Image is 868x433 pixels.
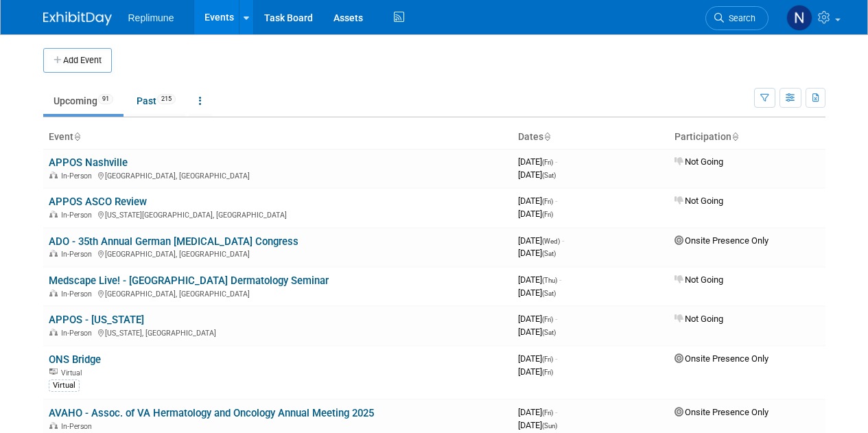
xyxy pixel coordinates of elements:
span: [DATE] [518,314,557,324]
div: [US_STATE], [GEOGRAPHIC_DATA] [49,327,507,338]
img: In-Person Event [49,422,58,429]
span: [DATE] [518,274,561,285]
img: In-Person Event [49,290,58,296]
span: [DATE] [518,248,556,258]
button: Add Event [43,48,112,73]
span: [DATE] [518,196,557,206]
span: In-Person [61,290,96,299]
span: [DATE] [518,156,557,167]
span: [DATE] [518,209,553,219]
img: In-Person Event [49,172,58,178]
a: Past215 [126,88,186,114]
span: (Fri) [542,211,553,218]
span: - [555,196,557,206]
span: Search [724,13,755,23]
span: (Sat) [542,329,556,336]
a: Search [705,6,769,30]
span: 215 [157,94,176,104]
span: Not Going [675,196,723,206]
span: (Fri) [542,368,553,376]
a: Sort by Event Name [73,131,80,142]
div: [GEOGRAPHIC_DATA], [GEOGRAPHIC_DATA] [49,169,507,180]
span: 91 [98,94,113,104]
span: [DATE] [518,407,557,417]
div: Virtual [49,379,80,392]
span: [DATE] [518,420,557,430]
span: (Fri) [542,198,553,205]
a: ADO - 35th Annual German [MEDICAL_DATA] Congress [49,235,298,248]
span: In-Person [61,250,96,259]
th: Participation [669,126,825,149]
th: Event [43,126,513,149]
span: - [555,353,557,364]
a: AVAHO - Assoc. of VA Hermatology and Oncology Annual Meeting 2025 [49,407,374,419]
img: In-Person Event [49,329,58,336]
span: Not Going [675,156,723,167]
span: [DATE] [518,353,557,364]
span: Onsite Presence Only [675,235,769,246]
img: Nicole Schaeffner [786,5,812,31]
span: (Sat) [542,172,556,179]
span: In-Person [61,172,96,180]
a: APPOS ASCO Review [49,196,147,208]
span: - [555,314,557,324]
span: In-Person [61,422,96,431]
span: Onsite Presence Only [675,353,769,364]
span: Replimune [128,12,174,23]
span: Onsite Presence Only [675,407,769,417]
span: (Fri) [542,409,553,417]
span: Virtual [61,368,86,377]
span: [DATE] [518,366,553,377]
span: - [559,274,561,285]
span: (Fri) [542,159,553,166]
span: Not Going [675,274,723,285]
img: Virtual Event [49,368,58,375]
div: [GEOGRAPHIC_DATA], [GEOGRAPHIC_DATA] [49,248,507,259]
span: (Sun) [542,422,557,430]
a: Sort by Participation Type [731,131,738,142]
span: (Fri) [542,316,553,323]
a: Upcoming91 [43,88,124,114]
span: [DATE] [518,169,556,180]
span: (Sat) [542,290,556,297]
span: (Wed) [542,237,560,245]
span: (Thu) [542,277,557,284]
span: - [562,235,564,246]
span: In-Person [61,211,96,220]
span: In-Person [61,329,96,338]
span: [DATE] [518,235,564,246]
span: (Fri) [542,355,553,363]
a: Sort by Start Date [543,131,550,142]
a: APPOS Nashville [49,156,128,169]
a: Medscape Live! - [GEOGRAPHIC_DATA] Dermatology Seminar [49,274,329,287]
span: [DATE] [518,327,556,337]
a: ONS Bridge [49,353,101,366]
img: ExhibitDay [43,12,112,25]
span: [DATE] [518,288,556,298]
img: In-Person Event [49,211,58,218]
a: APPOS - [US_STATE] [49,314,144,326]
span: (Sat) [542,250,556,257]
div: [GEOGRAPHIC_DATA], [GEOGRAPHIC_DATA] [49,288,507,299]
span: - [555,407,557,417]
img: In-Person Event [49,250,58,257]
span: - [555,156,557,167]
span: Not Going [675,314,723,324]
div: [US_STATE][GEOGRAPHIC_DATA], [GEOGRAPHIC_DATA] [49,209,507,220]
th: Dates [513,126,669,149]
